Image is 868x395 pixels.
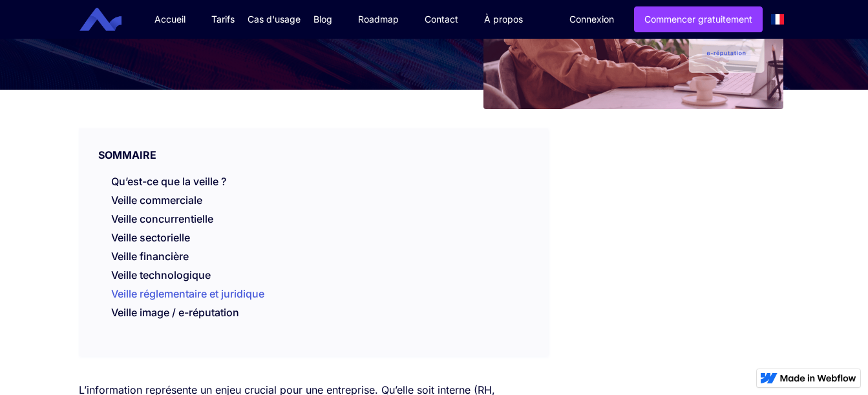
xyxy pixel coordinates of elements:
[780,374,856,382] img: Made in Webflow
[248,13,301,26] div: Cas d'usage
[111,250,189,269] a: Veille financière
[111,194,202,207] a: Veille commerciale
[560,7,624,32] a: Connexion
[111,212,213,225] a: Veille concurrentielle
[111,287,264,307] a: Veille réglementaire et juridique
[79,128,549,162] div: SOMMAIRE
[634,6,763,32] a: Commencer gratuitement
[111,268,211,288] a: Veille technologique
[111,306,239,325] a: Veille image / e-réputation
[89,8,131,32] a: home
[111,231,190,244] a: Veille sectorielle
[111,175,226,188] a: Qu’est-ce que la veille ?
